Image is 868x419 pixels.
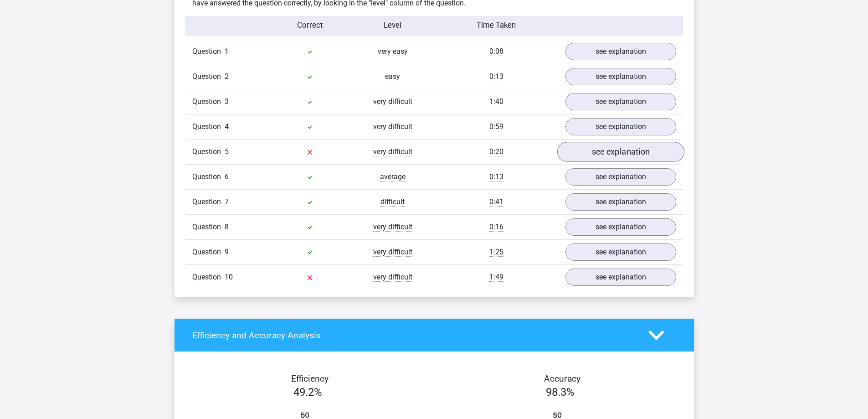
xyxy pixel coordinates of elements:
span: very difficult [373,147,412,156]
span: 6 [225,172,229,181]
span: Question [192,197,225,207]
a: see explanation [565,93,676,110]
span: very easy [378,47,408,56]
span: 1:25 [489,248,503,257]
span: Question [192,121,225,132]
span: 5 [225,147,229,156]
span: 1:40 [489,97,503,106]
span: 9 [225,248,229,256]
span: 1:49 [489,273,503,282]
a: see explanation [565,118,676,135]
a: see explanation [565,68,676,85]
span: Question [192,71,225,82]
span: 2 [225,72,229,81]
div: Time Taken [434,20,558,31]
span: very difficult [373,222,412,232]
span: difficult [380,197,405,207]
span: 0:59 [489,122,503,131]
span: 0:41 [489,197,503,207]
a: see explanation [565,168,676,186]
span: average [380,172,406,181]
span: very difficult [373,122,412,131]
span: 98.3% [546,386,575,398]
h4: Accuracy [445,373,680,384]
span: 1 [225,47,229,56]
span: 8 [225,222,229,231]
span: Question [192,171,225,182]
a: see explanation [565,193,676,211]
span: 0:20 [489,147,503,156]
span: 3 [225,97,229,106]
span: 0:13 [489,172,503,181]
a: see explanation [565,269,676,286]
span: 0:16 [489,222,503,232]
span: easy [385,72,400,81]
span: 4 [225,122,229,131]
span: 10 [225,273,233,281]
a: see explanation [557,142,684,162]
span: Question [192,222,225,233]
span: Question [192,247,225,258]
span: 7 [225,197,229,206]
span: Question [192,96,225,107]
h4: Efficiency [192,373,427,384]
span: 0:13 [489,72,503,81]
span: Question [192,146,225,157]
a: see explanation [565,243,676,261]
a: see explanation [565,43,676,60]
span: very difficult [373,248,412,257]
div: Correct [268,20,351,31]
div: Level [351,20,434,31]
span: very difficult [373,273,412,282]
a: see explanation [565,218,676,236]
span: Question [192,46,225,57]
span: very difficult [373,97,412,106]
span: 0:08 [489,47,503,56]
h4: Efficiency and Accuracy Analysis [192,330,635,341]
span: Question [192,272,225,283]
span: 49.2% [293,386,322,398]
